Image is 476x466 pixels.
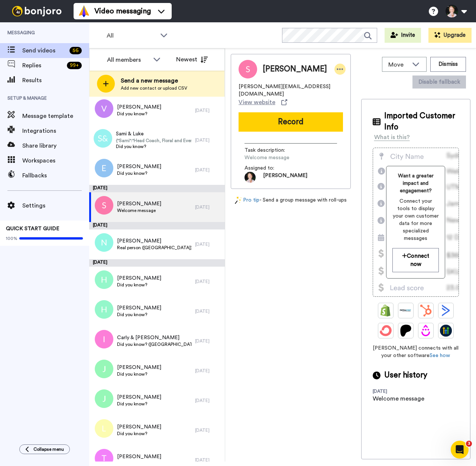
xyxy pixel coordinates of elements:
[69,47,82,54] div: 56
[392,248,439,272] button: Connect now
[392,172,439,195] span: Want a greater impact and engagement?
[117,393,161,401] span: [PERSON_NAME]
[117,423,161,431] span: [PERSON_NAME]
[117,371,161,377] span: Did you know?
[107,55,149,64] div: All members
[195,204,221,210] div: [DATE]
[451,441,469,459] iframe: Intercom live chat
[22,61,64,70] span: Replies
[95,419,113,438] img: l.png
[385,28,421,43] button: Invite
[117,200,161,208] span: [PERSON_NAME]
[117,208,161,213] span: Welcome message
[33,446,64,452] span: Collapse menu
[235,196,259,204] a: Pro tip
[22,156,89,165] span: Workspaces
[263,172,307,183] span: [PERSON_NAME]
[239,83,343,98] span: [PERSON_NAME][EMAIL_ADDRESS][DOMAIN_NAME]
[195,241,221,247] div: [DATE]
[195,457,221,463] div: [DATE]
[239,60,257,78] img: Image of Shea
[6,235,17,241] span: 100%
[117,334,191,341] span: Carly & [PERSON_NAME]
[380,325,392,337] img: ConvertKit
[195,137,221,143] div: [DATE]
[22,201,89,210] span: Settings
[116,130,191,138] span: Sami & Luke
[9,6,65,16] img: bj-logo-header-white.svg
[235,196,242,204] img: magic-wand.svg
[231,196,351,204] div: - Send a group message with roll-ups
[245,147,297,154] span: Task description :
[117,170,161,176] span: Did you know?
[117,341,191,347] span: Did you know? ([GEOGRAPHIC_DATA])
[95,159,113,177] img: e.png
[89,185,225,192] div: [DATE]
[121,76,187,85] span: Send a new message
[373,388,421,394] div: [DATE]
[117,274,161,282] span: [PERSON_NAME]
[195,338,221,344] div: [DATE]
[195,107,221,113] div: [DATE]
[117,304,161,312] span: [PERSON_NAME]
[400,325,412,337] img: Patreon
[195,167,221,173] div: [DATE]
[400,305,412,316] img: Ontraport
[117,401,161,407] span: Did you know?
[117,103,161,111] span: [PERSON_NAME]
[95,300,113,319] img: h.png
[263,64,327,75] span: [PERSON_NAME]
[95,196,113,215] img: s.png
[195,368,221,374] div: [DATE]
[245,164,297,172] span: Assigned to:
[116,144,191,150] span: Did you know?
[239,98,275,107] span: View website
[22,126,89,135] span: Integrations
[117,453,161,460] span: [PERSON_NAME]
[373,394,424,403] div: Welcome message
[239,112,343,132] button: Record
[95,360,113,378] img: j.png
[95,99,113,118] img: v.png
[94,129,112,148] img: s&.png
[117,364,161,371] span: [PERSON_NAME]
[373,344,459,359] span: [PERSON_NAME] connects with all your other software
[95,233,113,252] img: n.png
[171,52,213,67] button: Newest
[384,110,459,133] span: Imported Customer Info
[392,197,439,242] span: Connect your tools to display your own customer data for more specialized messages
[22,46,67,55] span: Send videos
[412,75,466,89] button: Disable fallback
[22,112,89,120] span: Message template
[116,138,191,144] span: {"Sami":"Head Coach, Floral and Event Designer","Luke":"Business and Logistical Lead"}
[195,427,221,433] div: [DATE]
[384,370,427,381] span: User history
[245,172,256,183] img: b3d945f2-f10e-4341-a9b4-f6e81cf8be4d-1611354539.jpg
[95,330,113,348] img: i.png
[95,389,113,408] img: j.png
[117,312,161,318] span: Did you know?
[388,60,408,69] span: Move
[22,76,89,85] span: Results
[22,141,89,150] span: Share library
[245,154,315,161] span: Welcome message
[430,57,466,72] button: Dismiss
[89,259,225,267] div: [DATE]
[117,111,161,117] span: Did you know?
[195,398,221,404] div: [DATE]
[78,5,90,17] img: vm-color.svg
[420,325,432,337] img: Drip
[440,305,452,316] img: ActiveCampaign
[117,431,161,437] span: Did you know?
[428,28,472,43] button: Upgrade
[466,441,472,447] span: 3
[94,6,151,16] span: Video messaging
[117,245,191,251] span: Real person ([GEOGRAPHIC_DATA])
[121,85,187,91] span: Add new contact or upload CSV
[117,163,161,170] span: [PERSON_NAME]
[195,279,221,285] div: [DATE]
[22,171,89,180] span: Fallbacks
[19,444,70,454] button: Collapse menu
